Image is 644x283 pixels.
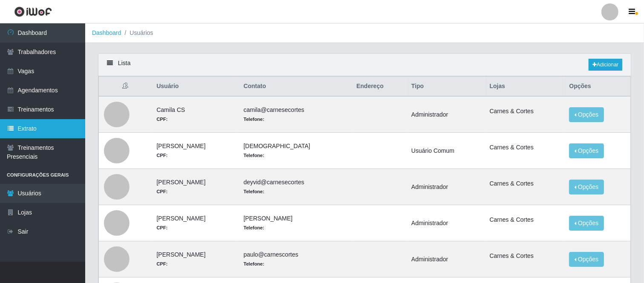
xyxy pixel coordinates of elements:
[152,96,239,133] td: Camila CS
[239,133,351,169] td: [DEMOGRAPHIC_DATA]
[244,225,264,230] strong: Telefone:
[157,153,168,158] strong: CPF:
[406,133,485,169] td: Usuário Comum
[239,241,351,277] td: paulo@carnescortes
[484,77,564,97] th: Lojas
[569,107,604,122] button: Opções
[489,215,559,224] li: Carnes & Cortes
[589,59,622,71] a: Adicionar
[152,169,239,205] td: [PERSON_NAME]
[152,205,239,241] td: [PERSON_NAME]
[406,77,485,97] th: Tipo
[152,77,239,97] th: Usuário
[239,96,351,133] td: camila@carnesecortes
[92,29,121,36] a: Dashboard
[569,216,604,231] button: Opções
[157,225,168,230] strong: CPF:
[152,241,239,277] td: [PERSON_NAME]
[569,143,604,158] button: Opções
[157,261,168,266] strong: CPF:
[244,117,264,122] strong: Telefone:
[239,205,351,241] td: [PERSON_NAME]
[489,252,559,260] li: Carnes & Cortes
[157,117,168,122] strong: CPF:
[121,29,153,37] li: Usuários
[406,205,485,241] td: Administrador
[489,179,559,188] li: Carnes & Cortes
[98,54,631,76] div: Lista
[564,77,630,97] th: Opções
[239,77,351,97] th: Contato
[152,133,239,169] td: [PERSON_NAME]
[244,189,264,194] strong: Telefone:
[489,143,559,152] li: Carnes & Cortes
[244,153,264,158] strong: Telefone:
[351,77,406,97] th: Endereço
[244,261,264,266] strong: Telefone:
[239,169,351,205] td: deyvid@carnesecortes
[489,107,559,116] li: Carnes & Cortes
[569,252,604,267] button: Opções
[157,189,168,194] strong: CPF:
[85,23,644,43] nav: breadcrumb
[569,180,604,194] button: Opções
[406,241,485,277] td: Administrador
[406,96,485,133] td: Administrador
[406,169,485,205] td: Administrador
[14,6,52,17] img: CoreUI Logo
